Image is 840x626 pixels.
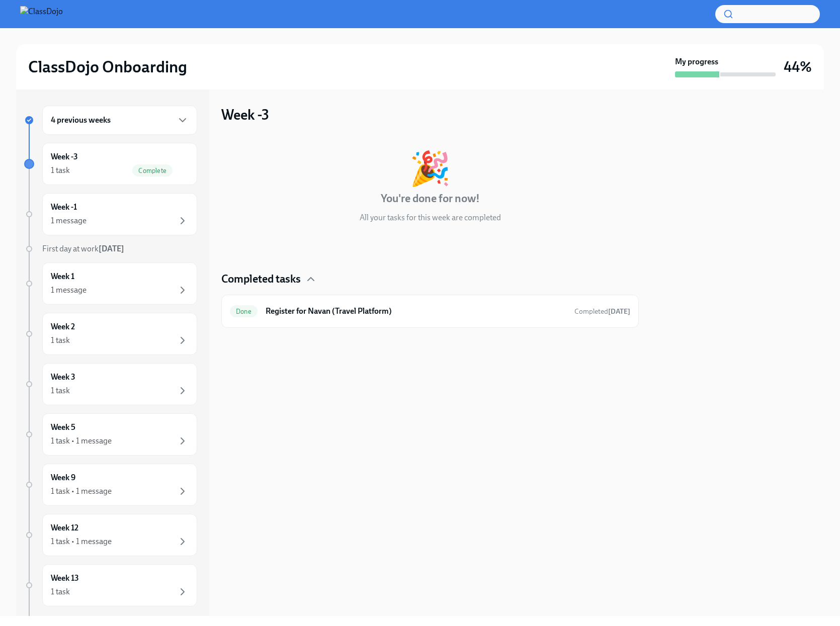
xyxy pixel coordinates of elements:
[24,564,197,606] a: Week 131 task
[51,151,78,162] h6: Week -3
[784,58,812,76] h3: 44%
[51,586,70,597] div: 1 task
[51,115,111,126] h6: 4 previous weeks
[221,272,639,287] div: Completed tasks
[28,57,187,77] h2: ClassDojo Onboarding
[24,262,197,305] a: Week 11 message
[51,215,87,226] div: 1 message
[24,143,197,185] a: Week -31 taskComplete
[51,522,78,533] h6: Week 12
[51,335,70,346] div: 1 task
[132,167,173,174] span: Complete
[51,202,77,213] h6: Week -1
[42,106,197,135] div: 4 previous weeks
[98,615,124,624] strong: [DATE]
[24,363,197,405] a: Week 31 task
[24,193,197,235] a: Week -11 message
[360,212,501,223] p: All your tasks for this week are completed
[230,303,630,319] a: DoneRegister for Navan (Travel Platform)Completed[DATE]
[51,573,79,584] h6: Week 13
[608,307,630,316] strong: [DATE]
[51,472,75,483] h6: Week 9
[24,464,197,506] a: Week 91 task • 1 message
[409,152,451,185] div: 🎉
[51,285,87,296] div: 1 message
[230,308,258,315] span: Done
[24,514,197,556] a: Week 121 task • 1 message
[51,435,112,446] div: 1 task • 1 message
[51,271,74,282] h6: Week 1
[42,615,124,624] span: Experience ends
[51,385,70,396] div: 1 task
[381,191,480,206] h4: You're done for now!
[24,413,197,456] a: Week 51 task • 1 message
[574,307,630,316] span: Completed
[20,6,63,22] img: ClassDojo
[221,272,301,287] h4: Completed tasks
[51,165,70,176] div: 1 task
[675,56,718,67] strong: My progress
[221,106,269,124] h3: Week -3
[51,536,112,547] div: 1 task • 1 message
[99,244,124,253] strong: [DATE]
[51,321,75,332] h6: Week 2
[574,307,630,316] span: August 4th, 2025 17:57
[51,486,112,497] div: 1 task • 1 message
[266,306,566,317] h6: Register for Navan (Travel Platform)
[24,313,197,355] a: Week 21 task
[42,244,124,253] span: First day at work
[51,422,75,433] h6: Week 5
[24,243,197,254] a: First day at work[DATE]
[51,372,75,383] h6: Week 3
